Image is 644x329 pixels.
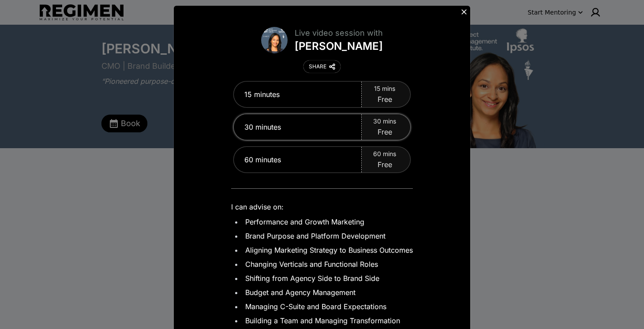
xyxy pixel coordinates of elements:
img: avatar of Menaka Gopinath [261,27,288,53]
li: Performance and Growth Marketing [243,217,413,227]
button: 60 minutes60 minsFree [234,147,410,172]
span: Free [378,159,392,170]
button: 15 minutes15 minsFree [234,82,410,107]
li: Building a Team and Managing Transformation [243,315,413,326]
div: [PERSON_NAME] [295,39,383,53]
span: Free [378,94,392,105]
span: 15 mins [374,84,395,93]
li: Managing C-Suite and Board Expectations [243,301,413,312]
p: I can advise on: [231,201,413,213]
div: SHARE [309,63,326,70]
div: 30 minutes [234,114,362,140]
button: SHARE [303,60,341,73]
span: 60 mins [373,150,396,158]
li: Changing Verticals and Functional Roles [243,259,413,269]
li: Budget and Agency Management [243,287,413,298]
button: 30 minutes30 minsFree [234,114,410,140]
li: Brand Purpose and Platform Development [243,231,413,241]
div: Live video session with [295,27,383,39]
span: Free [378,127,392,137]
span: 30 mins [373,117,396,126]
li: Aligning Marketing Strategy to Business Outcomes [243,245,413,255]
div: 15 minutes [234,82,362,107]
li: Shifting from Agency Side to Brand Side [243,273,413,284]
div: 60 minutes [234,147,362,172]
